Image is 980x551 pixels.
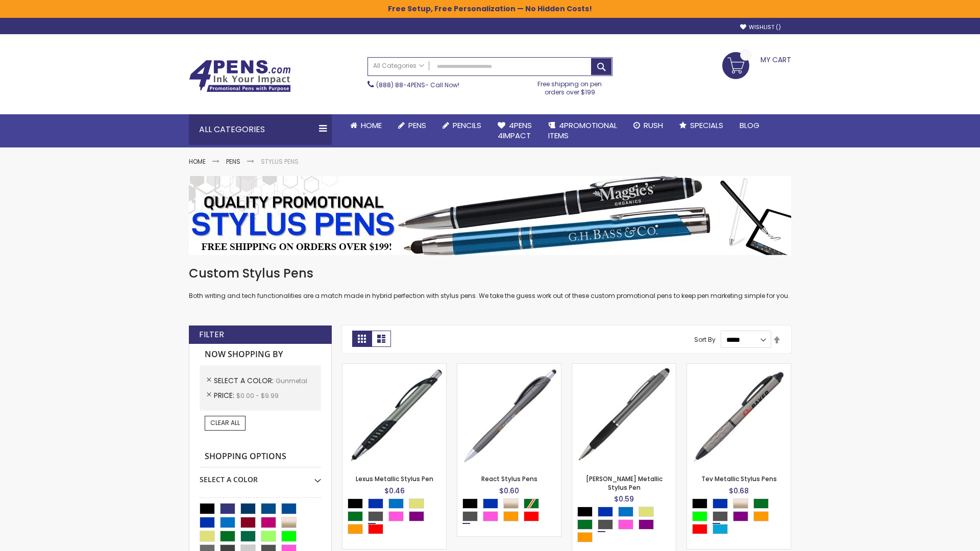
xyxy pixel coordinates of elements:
[348,498,446,537] div: Select A Color
[388,498,404,509] div: Blue Light
[481,474,537,483] a: React Stylus Pens
[189,176,791,255] img: Stylus Pens
[388,511,404,521] div: Pink
[639,507,654,517] div: Gold
[348,511,363,521] div: Green
[598,519,613,530] div: Gunmetal
[261,157,299,166] strong: Stylus Pens
[644,120,663,131] span: Rush
[527,76,613,96] div: Free shipping on pen orders over $199
[189,265,791,282] h1: Custom Stylus Pens
[687,363,791,372] a: Tev Metallic Stylus Pens-Gunmetal
[214,375,276,386] span: Select A Color
[342,363,446,372] a: Lexus Metallic Stylus Pen-Gunmetal
[687,364,791,467] img: Tev Metallic Stylus Pens-Gunmetal
[368,511,383,521] div: Gunmetal
[586,474,663,491] a: [PERSON_NAME] Metallic Stylus Pen
[524,511,539,521] div: Red
[499,486,519,496] span: $0.60
[740,120,759,131] span: Blog
[434,114,489,137] a: Pencils
[577,519,593,530] div: Green
[384,486,405,496] span: $0.46
[361,120,382,131] span: Home
[408,120,426,131] span: Pens
[614,494,634,504] span: $0.59
[690,120,723,131] span: Specials
[618,519,633,530] div: Pink
[210,418,240,427] span: Clear All
[348,498,363,509] div: Black
[376,81,459,89] span: - Call Now!
[236,391,279,400] span: $0.00 - $9.99
[692,511,707,521] div: Lime Green
[713,498,728,509] div: Blue
[409,498,424,509] div: Gold
[368,524,383,534] div: Red
[205,416,246,430] a: Clear All
[540,114,625,147] a: 4PROMOTIONALITEMS
[503,511,519,521] div: Orange
[692,498,707,509] div: Black
[457,363,561,372] a: React Stylus Pens-Gunmetal
[462,511,478,521] div: Gunmetal
[214,390,236,400] span: Price
[731,114,768,137] a: Blog
[483,511,498,521] div: Pink
[692,524,707,534] div: Red
[733,498,748,509] div: Champagne
[462,498,478,509] div: Black
[701,474,777,483] a: Tev Metallic Stylus Pens
[189,157,206,166] a: Home
[368,498,383,509] div: Blue
[753,498,769,509] div: Green
[200,467,321,485] div: Select A Color
[671,114,731,137] a: Specials
[577,507,676,545] div: Select A Color
[189,60,291,92] img: 4Pens Custom Pens and Promotional Products
[226,157,240,166] a: Pens
[625,114,671,137] a: Rush
[489,114,540,147] a: 4Pens4impact
[356,474,433,483] a: Lexus Metallic Stylus Pen
[498,120,532,141] span: 4Pens 4impact
[199,329,224,340] strong: Filter
[729,486,749,496] span: $0.68
[457,364,561,467] img: React Stylus Pens-Gunmetal
[352,331,372,347] strong: Grid
[453,120,481,131] span: Pencils
[713,511,728,521] div: Gunmetal
[342,364,446,467] img: Lexus Metallic Stylus Pen-Gunmetal
[572,363,676,372] a: Lory Metallic Stylus Pen-Gunmetal
[200,344,321,365] strong: Now Shopping by
[713,524,728,534] div: Turquoise
[462,498,561,524] div: Select A Color
[342,114,390,137] a: Home
[618,507,633,517] div: Blue Light
[189,114,332,145] div: All Categories
[572,364,676,467] img: Lory Metallic Stylus Pen-Gunmetal
[189,265,791,300] div: Both writing and tech functionalities are a match made in hybrid perfection with stylus pens. We ...
[348,524,363,534] div: Orange
[577,507,593,517] div: Black
[376,81,425,89] a: (888) 88-4PENS
[639,519,654,530] div: Purple
[598,507,613,517] div: Blue
[368,58,429,74] a: All Categories
[373,62,424,70] span: All Categories
[740,23,781,31] a: Wishlist
[276,377,307,385] span: Gunmetal
[390,114,434,137] a: Pens
[753,511,769,521] div: Orange
[577,532,593,542] div: Orange
[548,120,617,141] span: 4PROMOTIONAL ITEMS
[483,498,498,509] div: Blue
[692,498,791,537] div: Select A Color
[694,335,716,344] label: Sort By
[200,446,321,468] strong: Shopping Options
[503,498,519,509] div: Champagne
[733,511,748,521] div: Purple
[409,511,424,521] div: Purple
